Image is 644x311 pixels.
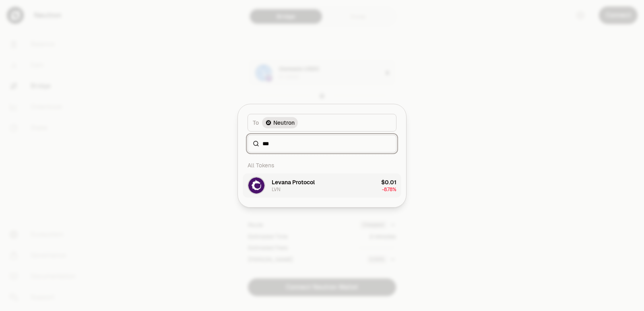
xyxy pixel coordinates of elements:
button: ToNeutron LogoNeutron [248,114,396,132]
div: LVN [272,186,281,193]
span: To [253,119,259,127]
span: -8.78% [382,186,396,193]
div: $0.01 [381,178,396,186]
button: LVN LogoLevana ProtocolLVN$0.01-8.78% [243,173,401,198]
div: Levana Protocol [272,178,315,186]
div: All Tokens [243,157,401,173]
span: Neutron [273,119,295,127]
img: Neutron Logo [265,119,272,126]
img: LVN Logo [248,177,264,194]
